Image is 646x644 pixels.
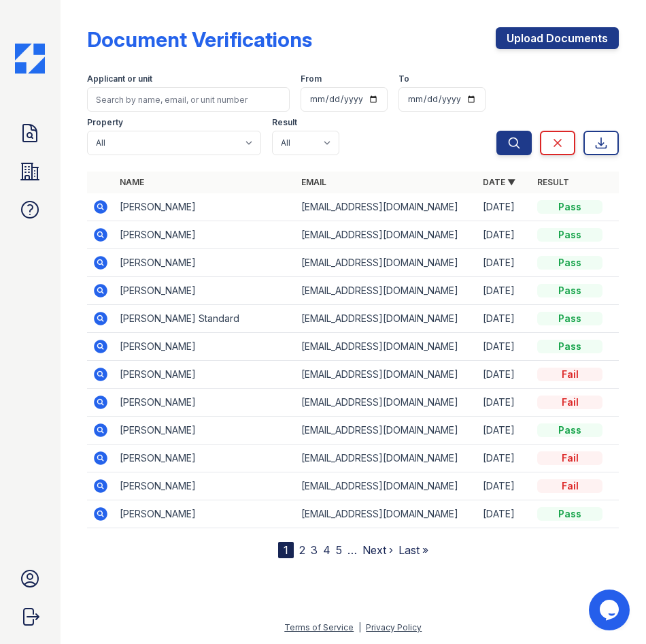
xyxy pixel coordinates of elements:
td: [DATE] [477,333,532,361]
div: Pass [537,507,602,521]
td: [DATE] [477,417,532,445]
td: [EMAIL_ADDRESS][DOMAIN_NAME] [296,445,477,472]
td: [EMAIL_ADDRESS][DOMAIN_NAME] [296,472,477,500]
td: [PERSON_NAME] [114,193,296,221]
div: Fail [537,368,602,381]
td: [DATE] [477,500,532,528]
a: Date ▼ [483,177,515,187]
div: Fail [537,396,602,409]
label: From [301,74,322,84]
td: [PERSON_NAME] [114,389,296,417]
a: Upload Documents [496,27,619,49]
td: [PERSON_NAME] Standard [114,305,296,333]
td: [EMAIL_ADDRESS][DOMAIN_NAME] [296,305,477,333]
td: [DATE] [477,361,532,389]
td: [EMAIL_ADDRESS][DOMAIN_NAME] [296,193,477,221]
td: [DATE] [477,277,532,305]
span: … [347,542,357,558]
a: 3 [311,543,318,557]
td: [EMAIL_ADDRESS][DOMAIN_NAME] [296,500,477,528]
td: [EMAIL_ADDRESS][DOMAIN_NAME] [296,249,477,277]
label: Result [272,117,297,128]
td: [PERSON_NAME] [114,221,296,249]
a: 4 [323,543,330,557]
div: | [358,622,361,632]
td: [DATE] [477,305,532,333]
td: [EMAIL_ADDRESS][DOMAIN_NAME] [296,361,477,389]
td: [DATE] [477,193,532,221]
a: Privacy Policy [366,622,422,632]
a: Next › [362,543,393,557]
a: Last » [398,543,428,557]
div: Fail [537,451,602,465]
td: [PERSON_NAME] [114,445,296,472]
img: CE_Icon_Blue-c292c112584629df590d857e76928e9f676e5b41ef8f769ba2f05ee15b207248.png [15,44,45,74]
td: [DATE] [477,389,532,417]
div: 1 [278,542,294,558]
div: Pass [537,423,602,437]
td: [PERSON_NAME] [114,361,296,389]
div: Pass [537,256,602,270]
div: Document Verifications [87,27,312,52]
div: Fail [537,479,602,493]
td: [EMAIL_ADDRESS][DOMAIN_NAME] [296,221,477,249]
a: 5 [336,543,342,557]
td: [DATE] [477,221,532,249]
div: Pass [537,312,602,325]
td: [DATE] [477,472,532,500]
div: Pass [537,228,602,242]
td: [EMAIL_ADDRESS][DOMAIN_NAME] [296,333,477,361]
td: [PERSON_NAME] [114,417,296,445]
div: Pass [537,284,602,297]
div: Pass [537,340,602,353]
td: [EMAIL_ADDRESS][DOMAIN_NAME] [296,277,477,305]
td: [DATE] [477,249,532,277]
td: [EMAIL_ADDRESS][DOMAIN_NAME] [296,389,477,417]
label: To [398,74,409,84]
td: [PERSON_NAME] [114,277,296,305]
div: Pass [537,200,602,214]
label: Applicant or unit [87,74,152,84]
label: Property [87,117,123,128]
td: [PERSON_NAME] [114,333,296,361]
td: [DATE] [477,445,532,472]
a: Email [301,177,326,187]
iframe: chat widget [589,590,632,630]
td: [PERSON_NAME] [114,500,296,528]
td: [EMAIL_ADDRESS][DOMAIN_NAME] [296,417,477,445]
td: [PERSON_NAME] [114,472,296,500]
td: [PERSON_NAME] [114,249,296,277]
a: Name [120,177,144,187]
input: Search by name, email, or unit number [87,87,290,112]
a: Result [537,177,569,187]
a: Terms of Service [284,622,354,632]
a: 2 [299,543,305,557]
